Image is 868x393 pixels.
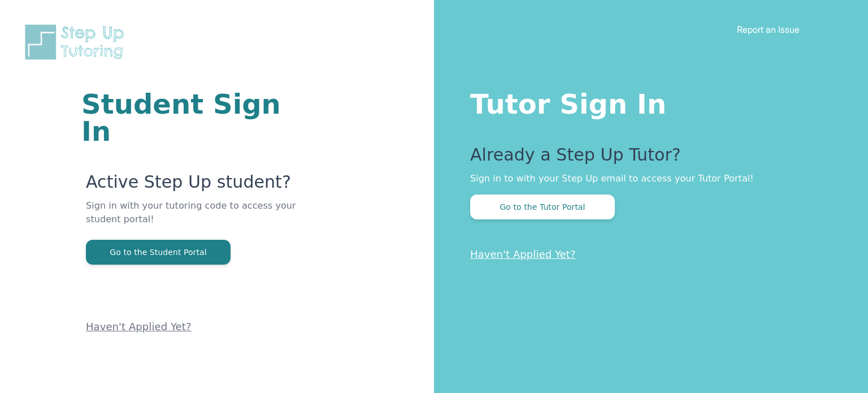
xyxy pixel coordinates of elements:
a: Haven't Applied Yet? [86,321,192,332]
a: Go to the Student Portal [86,247,231,257]
a: Report an Issue [737,24,800,35]
img: Step Up Tutoring horizontal logo [23,23,131,62]
p: Sign in with your tutoring code to access your student portal! [86,199,298,240]
h1: Student Sign In [81,90,298,145]
p: Active Step Up student? [86,172,298,199]
button: Go to the Tutor Portal [470,195,615,219]
a: Go to the Tutor Portal [470,201,615,212]
p: Sign in to with your Step Up email to access your Tutor Portal! [470,172,823,185]
a: Haven't Applied Yet? [470,248,576,260]
p: Already a Step Up Tutor? [470,145,823,172]
h1: Tutor Sign In [470,86,823,118]
button: Go to the Student Portal [86,240,231,265]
